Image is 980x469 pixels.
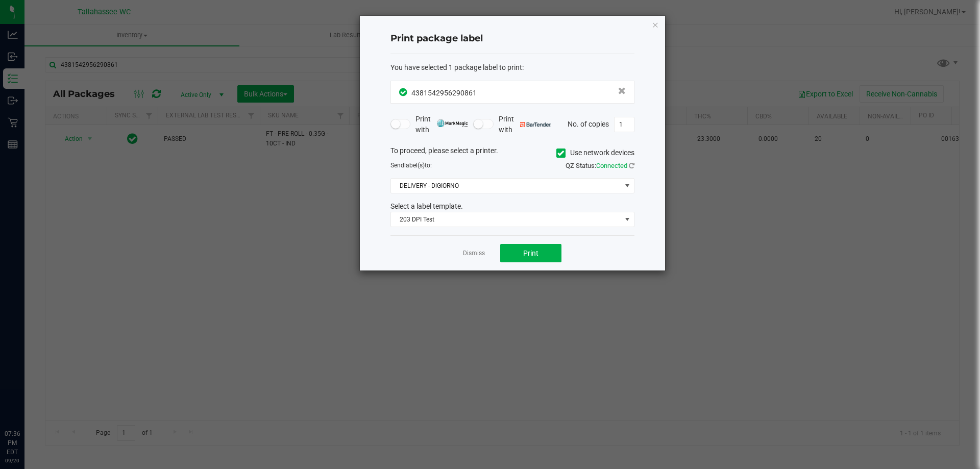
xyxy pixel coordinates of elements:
span: Print with [499,114,551,135]
span: 203 DPI Test [391,212,621,227]
span: No. of copies [568,119,609,128]
span: Print [523,249,538,257]
a: Dismiss [463,249,485,258]
div: : [390,62,634,73]
span: Print with [415,114,468,135]
span: Send to: [390,162,432,169]
span: DELIVERY - DiGIORNO [391,179,621,193]
span: label(s) [404,162,425,169]
h4: Print package label [390,32,634,45]
img: mark_magic_cybra.png [437,119,468,127]
label: Use network devices [556,147,634,158]
img: bartender.png [520,122,551,127]
div: To proceed, please select a printer. [383,145,642,161]
button: Print [500,244,561,262]
iframe: Resource center [10,387,41,418]
span: QZ Status: [566,162,634,169]
span: In Sync [399,87,409,97]
div: Select a label template. [383,201,642,212]
span: Connected [596,162,627,169]
span: You have selected 1 package label to print [390,63,522,71]
span: 4381542956290861 [411,89,477,97]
